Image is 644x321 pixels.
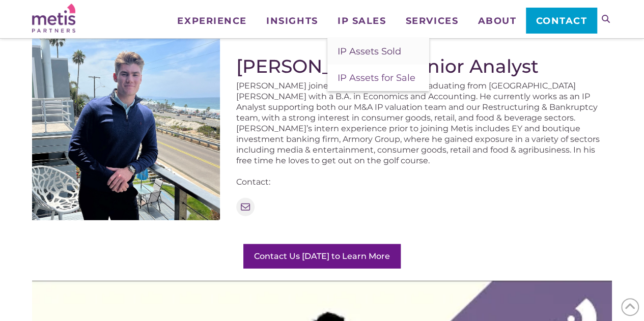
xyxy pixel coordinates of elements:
[243,244,401,269] a: Contact Us [DATE] to Learn More
[32,4,75,33] img: Metis Partners
[236,80,612,166] p: [PERSON_NAME] joined Metis in [DATE] after graduating from [GEOGRAPHIC_DATA][PERSON_NAME] with a ...
[32,33,220,220] img: Matthew Robertson - IP Analyst
[266,16,318,25] span: Insights
[536,16,587,25] span: Contact
[177,16,246,25] span: Experience
[236,55,612,77] h2: [PERSON_NAME], Senior Analyst
[621,298,639,316] span: Back to Top
[236,177,612,187] p: Contact:
[327,65,429,91] a: IP Assets for Sale
[478,16,516,25] span: About
[526,8,597,33] a: Contact
[406,16,458,25] span: Services
[338,16,386,25] span: IP Sales
[327,38,429,65] a: IP Assets Sold
[338,72,415,83] span: IP Assets for Sale
[338,46,401,57] span: IP Assets Sold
